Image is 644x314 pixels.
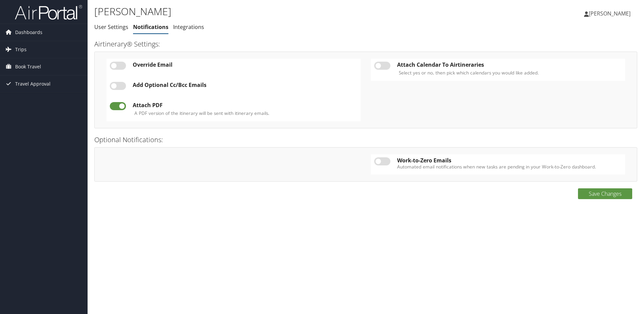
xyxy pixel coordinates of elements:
a: User Settings [94,23,128,31]
label: Select yes or no, then pick which calendars you would like added. [399,69,539,76]
label: Automated email notifications when new tasks are pending in your Work-to-Zero dashboard. [397,163,622,170]
button: Save Changes [578,188,632,199]
span: Book Travel [15,58,41,75]
a: Integrations [173,23,204,31]
span: Dashboards [15,24,42,41]
h3: Optional Notifications: [94,135,637,145]
img: airportal-logo.png [15,4,82,20]
div: Override Email [133,62,357,68]
div: Work-to-Zero Emails [397,157,622,163]
h3: Airtinerary® Settings: [94,39,637,49]
span: Travel Approval [15,75,51,92]
div: Add Optional Cc/Bcc Emails [133,82,357,88]
label: A PDF version of the itinerary will be sent with itinerary emails. [134,110,269,117]
span: Trips [15,41,27,58]
span: [PERSON_NAME] [589,10,631,17]
a: [PERSON_NAME] [584,3,637,24]
a: Notifications [133,23,168,31]
div: Attach PDF [133,102,357,108]
div: Attach Calendar To Airtineraries [397,62,622,68]
h1: [PERSON_NAME] [94,4,456,19]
